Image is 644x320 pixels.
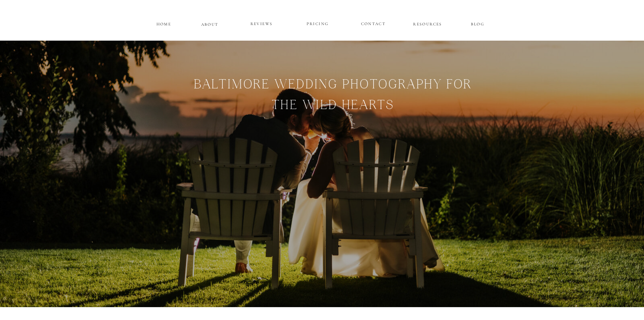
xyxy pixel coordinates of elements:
a: HOME [156,20,172,26]
a: REVIEWS [241,20,282,28]
h1: Baltimore WEDDING pHOTOGRAPHY FOR THE WILD HEARTs [86,76,580,155]
a: PRICING [297,20,338,28]
a: CONTACT [361,20,386,26]
a: BLOG [462,20,493,26]
a: RESOURCES [412,20,443,26]
a: ABOUT [201,21,219,26]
